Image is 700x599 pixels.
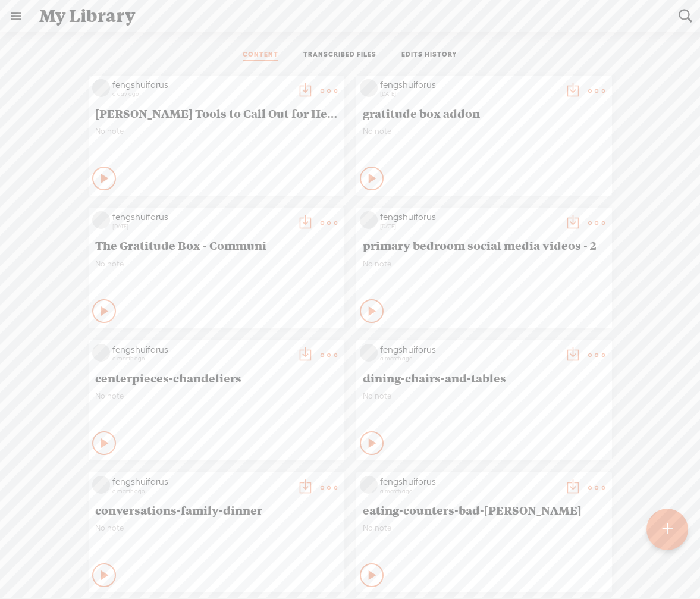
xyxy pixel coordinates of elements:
span: No note [95,126,338,136]
a: EDITS HISTORY [401,50,457,61]
div: fengshuiforus [112,211,291,223]
img: videoLoading.png [92,344,110,362]
span: centerpieces-chandeliers [95,371,338,385]
a: CONTENT [243,50,278,61]
span: [PERSON_NAME] Tools to Call Out for Help [95,106,338,120]
img: videoLoading.png [360,476,378,494]
div: My Library [31,1,670,32]
div: fengshuiforus [380,344,558,356]
span: eating-counters-bad-[PERSON_NAME] [363,503,605,517]
div: fengshuiforus [112,476,291,488]
div: a month ago [112,355,291,362]
div: a month ago [380,355,558,362]
img: videoLoading.png [92,79,110,97]
span: No note [95,391,338,401]
span: No note [95,259,338,269]
div: [DATE] [112,223,291,230]
span: No note [363,126,605,136]
img: videoLoading.png [360,344,378,362]
span: primary bedroom social media videos - 2 [363,238,605,252]
div: fengshuiforus [380,476,558,488]
span: conversations-family-dinner [95,503,338,517]
img: videoLoading.png [360,211,378,229]
span: No note [363,523,605,533]
div: [DATE] [380,90,558,98]
a: TRANSCRIBED FILES [303,50,376,61]
div: fengshuiforus [112,79,291,91]
div: [DATE] [380,223,558,230]
span: No note [363,259,605,269]
img: videoLoading.png [92,476,110,494]
div: a day ago [112,90,291,98]
img: videoLoading.png [360,79,378,97]
div: fengshuiforus [112,344,291,356]
span: The Gratitude Box - Communi [95,238,338,252]
span: dining-chairs-and-tables [363,371,605,385]
div: a month ago [380,488,558,495]
span: No note [363,391,605,401]
div: fengshuiforus [380,79,558,91]
img: videoLoading.png [92,211,110,229]
div: a month ago [112,488,291,495]
div: fengshuiforus [380,211,558,223]
span: gratitude box addon [363,106,605,120]
span: No note [95,523,338,533]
